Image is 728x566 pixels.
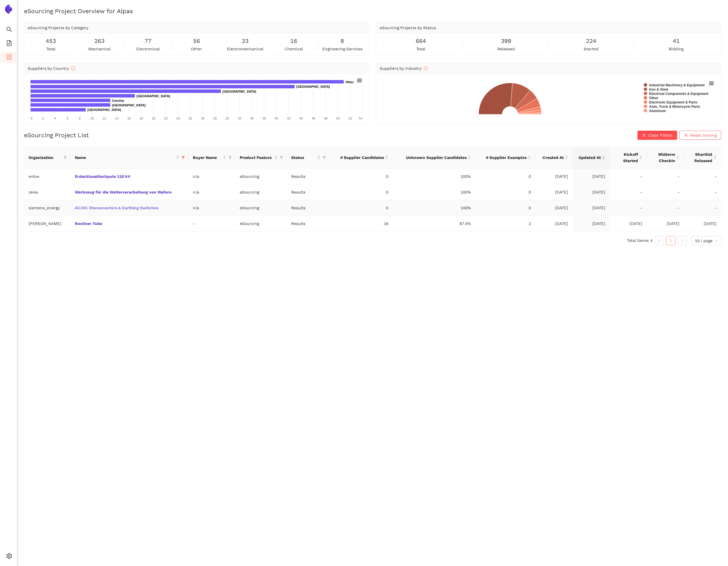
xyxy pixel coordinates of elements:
[336,117,340,120] text: 50
[573,200,610,216] td: [DATE]
[24,131,89,139] h2: eSourcing Project List
[655,236,664,245] li: Previous Page
[584,46,599,52] span: started
[28,66,75,71] span: Suppliers by Country
[349,117,352,120] text: 52
[227,46,263,52] span: electromechanical
[90,117,94,120] text: 10
[70,147,188,169] th: this column's title is Name,this column is sortable
[164,117,167,120] text: 22
[475,184,535,200] td: 0
[280,156,283,159] span: filter
[380,66,428,71] span: Suppliers by Industry
[535,147,573,169] th: this column's title is Created At,this column is sortable
[416,37,426,45] span: 664
[380,25,436,30] span: eSourcing Projects by Status
[75,154,175,161] span: Name
[189,117,192,120] text: 26
[647,200,684,216] td: -
[475,216,535,232] td: 2
[684,184,721,200] td: -
[137,94,170,98] text: [GEOGRAPHIC_DATA]
[188,147,235,169] th: this column's title is Buyer Name,this column is sortable
[393,216,475,232] td: 87.5%
[610,216,647,232] td: [DATE]
[193,37,200,45] span: 56
[79,117,81,120] text: 8
[573,216,610,232] td: [DATE]
[28,25,88,30] span: eSourcing Projects by Category
[637,131,677,140] button: closeClear Filters
[329,184,393,200] td: 0
[201,117,204,120] text: 28
[6,25,12,36] span: search
[329,200,393,216] td: 0
[279,153,284,162] span: filter
[103,117,106,120] text: 12
[535,200,573,216] td: [DATE]
[684,169,721,184] td: -
[145,37,151,45] span: 77
[393,147,475,169] th: this column's title is Unknown Supplier Candidates,this column is sortable
[649,109,666,113] text: Aluminum
[535,184,573,200] td: [DATE]
[393,184,475,200] td: 100%
[658,239,661,242] span: left
[191,46,202,52] span: other
[666,236,675,245] li: 1
[397,154,466,161] span: Unknown Supplier Candidates
[475,169,535,184] td: 0
[329,147,393,169] th: this column's title is # Supplier Candidates,this column is sortable
[655,236,664,245] button: left
[67,117,68,120] text: 6
[24,216,70,232] td: [PERSON_NAME]
[684,216,721,232] td: [DATE]
[235,184,287,200] td: eSourcing
[610,184,647,200] td: -
[235,169,287,184] td: eSourcing
[181,156,185,159] span: filter
[228,156,232,159] span: filter
[46,37,56,45] span: 453
[649,92,708,96] text: Electrical Components & Equipment
[287,117,291,120] text: 42
[299,117,303,120] text: 44
[321,153,327,162] span: filter
[312,117,315,120] text: 46
[275,117,278,120] text: 40
[112,103,146,107] text: [GEOGRAPHIC_DATA]
[497,46,515,52] span: released
[359,117,362,120] text: 54
[610,147,647,169] th: this column's title is Kickoff Started,this column is sortable
[24,169,70,184] td: enbw
[648,132,673,138] span: Clear Filters
[240,154,273,161] span: Product Feature
[647,216,684,232] td: [DATE]
[6,551,12,563] span: setting
[235,216,287,232] td: eSourcing
[649,83,705,87] text: Industrial Machinery & Equipment
[188,169,235,184] td: n/a
[287,169,329,184] td: Results
[424,66,428,70] span: info-circle
[341,37,344,45] span: 8
[287,216,329,232] td: Results
[287,200,329,216] td: Results
[235,200,287,216] td: eSourcing
[678,236,687,245] button: right
[188,216,235,232] td: -
[250,117,254,120] text: 36
[647,169,684,184] td: -
[614,151,638,164] span: Kickoff Started
[152,117,155,120] text: 20
[6,52,12,63] span: container
[329,169,393,184] td: 0
[285,46,303,52] span: chemical
[416,46,425,52] span: total
[193,154,222,161] span: Buyer Name
[323,156,326,159] span: filter
[213,117,217,120] text: 30
[263,117,266,120] text: 38
[673,37,680,45] span: 41
[290,37,297,45] span: 16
